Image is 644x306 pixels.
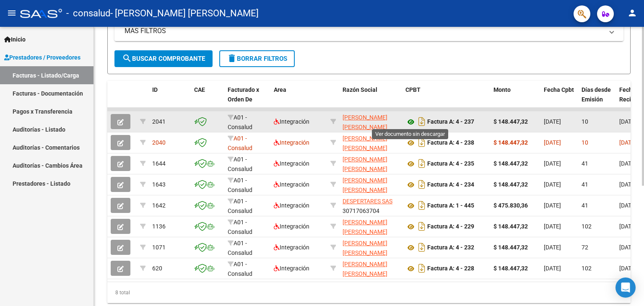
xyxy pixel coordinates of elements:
span: [DATE] [619,202,636,209]
span: Fecha Recibido [619,86,643,103]
button: Buscar Comprobante [114,50,213,67]
span: 41 [582,181,588,188]
span: 72 [582,244,588,251]
span: 10 [582,118,588,125]
span: [PERSON_NAME] [PERSON_NAME] [343,261,387,277]
strong: $ 475.830,36 [493,202,528,209]
span: [DATE] [619,118,636,125]
mat-icon: delete [227,53,237,63]
span: Integración [274,160,309,167]
div: 23269773014 [343,134,399,151]
i: Descargar documento [416,178,427,191]
span: 1642 [152,202,166,209]
strong: Factura A: 4 - 238 [427,140,474,146]
div: Open Intercom Messenger [615,277,636,298]
datatable-header-cell: Monto [490,81,540,118]
div: 23269773014 [343,239,399,256]
span: A01 - Consalud [228,198,252,214]
strong: Factura A: 4 - 232 [427,244,474,251]
span: [DATE] [544,223,561,230]
i: Descargar documento [416,262,427,275]
strong: Factura A: 4 - 235 [427,161,474,167]
span: [DATE] [619,181,636,188]
mat-icon: search [122,53,132,63]
strong: Factura A: 1 - 445 [427,202,474,209]
span: [PERSON_NAME] [PERSON_NAME] [343,240,387,256]
span: Fecha Cpbt [544,86,574,93]
datatable-header-cell: Area [270,81,327,118]
datatable-header-cell: Fecha Cpbt [540,81,578,118]
span: 1136 [152,223,166,230]
datatable-header-cell: Razón Social [339,81,402,118]
datatable-header-cell: CPBT [402,81,490,118]
i: Descargar documento [416,115,427,128]
span: Integración [274,181,309,188]
span: [PERSON_NAME] [PERSON_NAME] [343,177,387,193]
span: Integración [274,244,309,251]
span: A01 - Consalud [228,114,252,130]
span: Razón Social [343,86,377,93]
span: Buscar Comprobante [122,55,205,62]
div: 23269773014 [343,176,399,193]
span: 1071 [152,244,166,251]
span: DESPERTARES SAS [343,198,392,205]
span: Borrar Filtros [227,55,287,62]
span: [DATE] [619,223,636,230]
i: Descargar documento [416,136,427,149]
i: Descargar documento [416,157,427,170]
span: Integración [274,223,309,230]
div: 30717063704 [343,197,399,214]
span: 102 [582,223,592,230]
datatable-header-cell: Días desde Emisión [578,81,616,118]
span: [DATE] [544,181,561,188]
span: [DATE] [544,202,561,209]
span: [DATE] [619,160,636,167]
datatable-header-cell: ID [149,81,191,118]
div: 8 total [107,282,631,303]
span: Integración [274,139,309,146]
span: A01 - Consalud [228,135,252,151]
span: 1644 [152,160,166,167]
span: - [PERSON_NAME] [PERSON_NAME] [110,4,259,23]
span: 1643 [152,181,166,188]
span: [DATE] [544,244,561,251]
span: [DATE] [544,118,561,125]
span: Monto [493,86,511,93]
span: Integración [274,202,309,209]
strong: $ 148.447,32 [493,244,528,251]
div: 23269773014 [343,113,399,130]
span: 2041 [152,118,166,125]
span: [DATE] [619,265,636,272]
strong: $ 148.447,32 [493,139,528,146]
span: 2040 [152,139,166,146]
span: [DATE] [544,265,561,272]
span: Inicio [4,35,26,44]
strong: Factura A: 4 - 234 [427,182,474,188]
datatable-header-cell: CAE [191,81,224,118]
mat-icon: person [627,8,637,18]
span: Prestadores / Proveedores [4,53,80,62]
span: [DATE] [544,139,561,146]
span: A01 - Consalud [228,177,252,193]
strong: Factura A: 4 - 228 [427,265,474,272]
span: [DATE] [544,160,561,167]
mat-expansion-panel-header: MAS FILTROS [114,21,623,41]
span: A01 - Consalud [228,219,252,235]
span: Facturado x Orden De [228,86,259,103]
strong: $ 148.447,32 [493,181,528,188]
button: Borrar Filtros [219,50,295,67]
div: 23269773014 [343,218,399,235]
span: 620 [152,265,162,272]
span: Días desde Emisión [582,86,611,103]
i: Descargar documento [416,241,427,254]
span: [PERSON_NAME] [PERSON_NAME] [343,114,387,130]
span: Integración [274,265,309,272]
strong: $ 148.447,32 [493,265,528,272]
span: [PERSON_NAME] [PERSON_NAME] [343,219,387,235]
i: Descargar documento [416,199,427,212]
span: [DATE] [619,139,636,146]
strong: $ 148.447,32 [493,118,528,125]
span: 41 [582,160,588,167]
div: 23269773014 [343,259,399,277]
strong: Factura A: 4 - 237 [427,119,474,125]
